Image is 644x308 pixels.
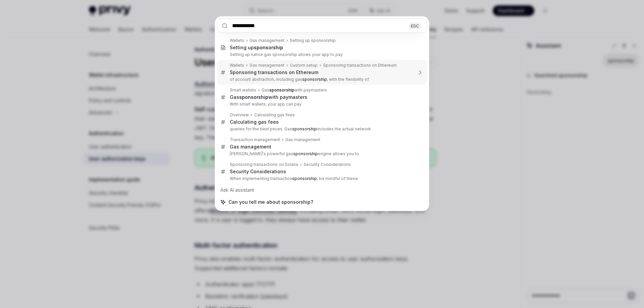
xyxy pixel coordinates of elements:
[262,87,327,93] div: Gas with paymasters
[292,126,317,131] b: sponsorship
[230,126,413,132] p: queries for the best prices. Gas includes the actual network
[230,45,283,51] div: Setting up
[250,63,284,68] div: Gas management
[230,137,280,142] div: Transaction management
[302,77,327,82] b: sponsorship
[230,112,249,118] div: Overview
[230,144,271,150] div: Gas management
[230,63,244,68] div: Wallets
[409,22,421,29] div: ESC
[230,77,413,82] p: of account abstraction, including gas , with the flexibility of
[230,102,413,107] p: With smart wallets, your app can pay
[217,184,427,196] div: Ask AI assistant
[293,151,318,156] b: sponsorship
[285,137,320,142] div: Gas management
[230,38,244,43] div: Wallets
[290,38,336,43] div: Setting up sponsorship
[304,162,351,167] div: Security Considerations
[323,63,397,68] div: Sponsoring transactions on Ethereum
[254,45,283,50] b: sponsorship
[230,169,286,175] div: Security Considerations
[290,63,318,68] div: Custom setup
[239,94,268,100] b: sponsorship
[292,176,317,181] b: sponsorship
[230,151,413,157] p: [PERSON_NAME]'s powerful gas engine allows you to
[230,87,256,93] div: Smart wallets
[230,119,279,125] div: Calculating gas fees
[228,199,313,205] span: Can you tell me about sponsorship?
[269,87,294,93] b: sponsorship
[230,52,413,57] p: Setting up native gas sponsorship allows your app to pay
[230,94,307,100] div: Gas with paymasters
[230,162,298,167] div: Sponsoring transactions on Solana
[254,112,295,118] div: Calculating gas fees
[230,176,413,181] p: When implementing transaction , be mindful of these
[230,69,318,75] div: Sponsoring transactions on Ethereum
[250,38,284,43] div: Gas management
